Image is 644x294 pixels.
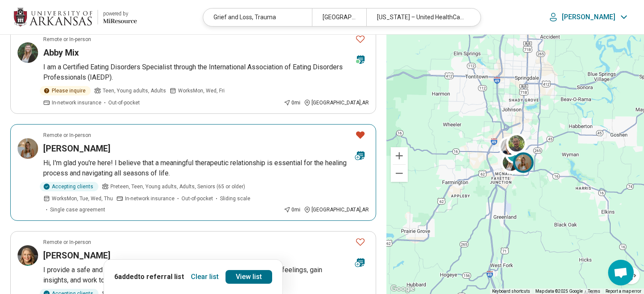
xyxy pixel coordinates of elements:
span: Teen, Young adults, Adults [103,87,166,95]
div: [GEOGRAPHIC_DATA] , AR [304,99,369,107]
span: Out-of-pocket [108,99,140,107]
p: I provide a safe and supportive space where you can explore your thoughts and feelings, gain insi... [43,265,369,285]
span: Map data ©2025 Google [535,289,583,294]
a: View list [226,270,272,284]
span: In-network insurance [125,195,175,202]
div: [US_STATE] – United HealthCare [366,9,475,26]
a: Terms (opens in new tab) [588,289,600,294]
div: Grief and Loss, Trauma [203,9,312,26]
span: Works Mon, Wed, Fri [178,87,225,95]
button: Zoom in [391,147,408,164]
div: 0 mi [284,206,300,214]
h3: [PERSON_NAME] [43,249,110,261]
button: Zoom out [391,165,408,182]
p: Remote or In-person [43,238,91,246]
span: to referral list [138,273,184,281]
span: Sliding scale [220,195,250,202]
p: Hi, I'm glad you're here! I believe that a meaningful therapeutic relationship is essential for t... [43,158,369,178]
h3: [PERSON_NAME] [43,143,110,154]
div: [GEOGRAPHIC_DATA], [GEOGRAPHIC_DATA] [312,9,366,26]
button: Clear list [187,270,222,284]
p: 6 added [114,272,184,282]
div: Accepting clients [40,182,98,191]
h3: Abby Mix [43,47,79,59]
div: [GEOGRAPHIC_DATA] , AR [304,206,369,214]
span: In-network insurance [52,99,101,107]
a: University of Arkansaspowered by [14,7,137,27]
div: powered by [103,10,137,18]
span: Single case agreement [50,206,105,214]
span: Works Mon, Tue, Wed, Thu [52,195,113,202]
button: Favorite [352,126,369,144]
p: I am a Certified Eating Disorders Specialist through the International Association of Eating Diso... [43,62,369,83]
a: Report a map error [605,289,641,294]
div: Open chat [608,260,634,285]
div: Please inquire [40,86,91,95]
button: Favorite [352,233,369,251]
div: 0 mi [284,99,300,107]
span: Out-of-pocket [181,195,213,202]
span: Preteen, Teen, Young adults, Adults, Seniors (65 or older) [110,183,245,190]
p: Remote or In-person [43,131,91,139]
img: University of Arkansas [14,7,92,27]
p: [PERSON_NAME] [562,13,615,21]
p: Remote or In-person [43,36,91,43]
button: Favorite [352,30,369,48]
